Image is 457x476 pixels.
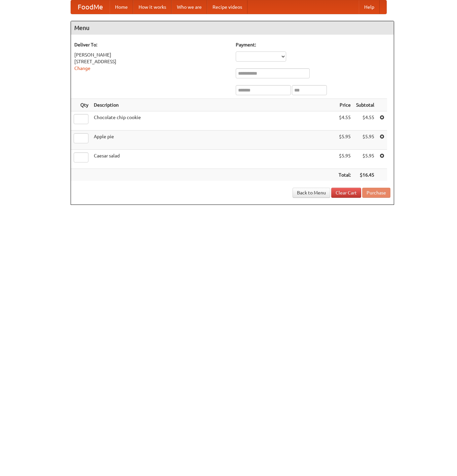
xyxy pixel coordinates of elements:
[74,51,229,58] div: [PERSON_NAME]
[336,169,353,181] th: Total:
[353,169,377,181] th: $16.45
[74,41,229,48] h5: Deliver To:
[91,131,336,150] td: Apple pie
[133,0,172,14] a: How it works
[110,0,133,14] a: Home
[336,99,353,111] th: Price
[336,131,353,150] td: $5.95
[353,111,377,131] td: $4.55
[353,131,377,150] td: $5.95
[74,66,90,71] a: Change
[172,0,207,14] a: Who we are
[331,188,361,198] a: Clear Cart
[336,111,353,131] td: $4.55
[207,0,247,14] a: Recipe videos
[359,0,380,14] a: Help
[353,99,377,111] th: Subtotal
[91,150,336,169] td: Caesar salad
[91,99,336,111] th: Description
[353,150,377,169] td: $5.95
[236,41,390,48] h5: Payment:
[362,188,390,198] button: Purchase
[293,188,330,198] a: Back to Menu
[71,99,91,111] th: Qty
[71,21,394,35] h4: Menu
[74,58,229,65] div: [STREET_ADDRESS]
[71,0,110,14] a: FoodMe
[91,111,336,131] td: Chocolate chip cookie
[336,150,353,169] td: $5.95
